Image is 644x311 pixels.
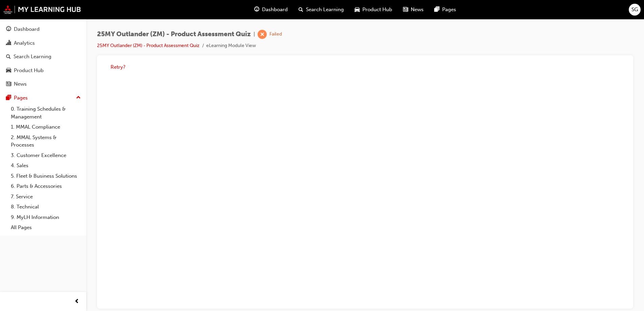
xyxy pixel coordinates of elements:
button: Pages [3,92,84,104]
li: eLearning Module View [206,42,256,50]
a: search-iconSearch Learning [293,3,349,17]
img: mmal [3,5,81,14]
span: search-icon [6,54,11,60]
span: chart-icon [6,40,11,46]
span: pages-icon [6,95,11,101]
span: news-icon [6,81,11,87]
a: All Pages [8,222,84,233]
div: Product Hub [14,67,44,74]
div: Failed [269,31,282,38]
span: search-icon [299,5,303,14]
span: prev-icon [74,297,79,306]
a: 3. Customer Excellence [8,150,84,161]
a: 25MY Outlander (ZM) - Product Assessment Quiz [97,43,199,48]
span: car-icon [6,68,11,74]
a: guage-iconDashboard [249,3,293,17]
span: 25MY Outlander (ZM) - Product Assessment Quiz [97,30,251,38]
span: pages-icon [434,5,439,14]
a: car-iconProduct Hub [349,3,398,17]
span: Product Hub [362,6,392,14]
button: DashboardAnalyticsSearch LearningProduct HubNews [3,22,84,92]
span: learningRecordVerb_FAIL-icon [258,30,267,39]
div: News [14,80,27,88]
a: Product Hub [3,64,84,77]
a: 2. MMAL Systems & Processes [8,132,84,150]
a: Dashboard [3,23,84,36]
a: 7. Service [8,192,84,202]
span: news-icon [403,5,408,14]
span: guage-icon [6,26,11,32]
div: Pages [14,94,28,102]
span: Dashboard [262,6,288,14]
span: guage-icon [254,5,259,14]
div: Dashboard [14,25,40,33]
div: Analytics [14,39,35,47]
a: News [3,78,84,90]
a: 9. MyLH Information [8,212,84,223]
a: pages-iconPages [429,3,461,17]
span: car-icon [355,5,360,14]
span: News [411,6,424,14]
a: 4. Sales [8,160,84,171]
a: 8. Technical [8,202,84,212]
a: 1. MMAL Compliance [8,122,84,132]
a: 0. Training Schedules & Management [8,104,84,122]
button: SG [629,4,641,16]
button: Retry? [111,63,125,71]
span: SG [631,6,638,14]
span: up-icon [76,93,81,102]
span: Search Learning [306,6,344,14]
a: Analytics [3,37,84,49]
span: | [254,30,255,38]
a: 5. Fleet & Business Solutions [8,171,84,181]
a: Search Learning [3,50,84,63]
a: news-iconNews [398,3,429,17]
span: Pages [442,6,456,14]
div: Search Learning [14,53,51,61]
a: 6. Parts & Accessories [8,181,84,192]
